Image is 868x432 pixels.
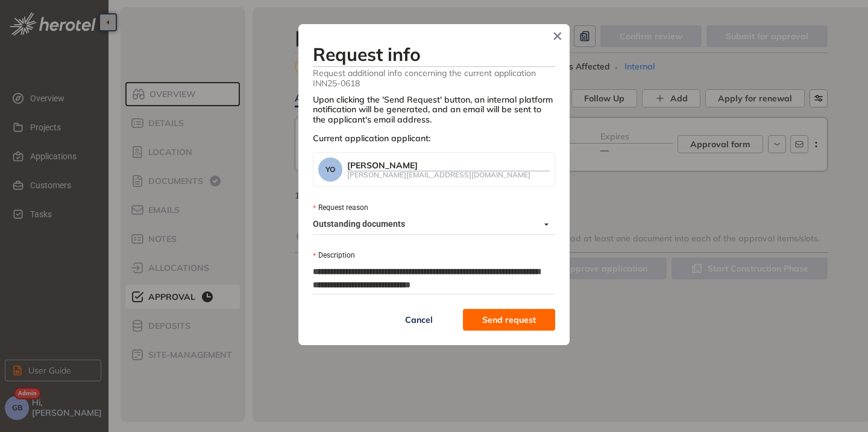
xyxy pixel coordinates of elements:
textarea: Description [313,262,555,294]
div: [PERSON_NAME] [347,160,550,171]
span: YO [325,165,335,174]
span: Request additional info concerning the current application INN25-0618 [313,67,555,89]
label: Description [313,250,355,261]
button: Close [549,27,567,45]
span: Cancel [405,313,433,326]
button: Send request [463,309,555,331]
span: Outstanding documents [313,215,549,234]
div: [PERSON_NAME][EMAIL_ADDRESS][DOMAIN_NAME] [347,171,550,179]
div: Upon clicking the 'Send Request' button, an internal platform notification will be generated, and... [313,95,555,125]
div: Current application applicant: [313,133,555,144]
h3: Request info [313,43,555,65]
label: Request reason [313,202,368,214]
button: Cancel [380,309,458,331]
span: Send request [482,313,536,326]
